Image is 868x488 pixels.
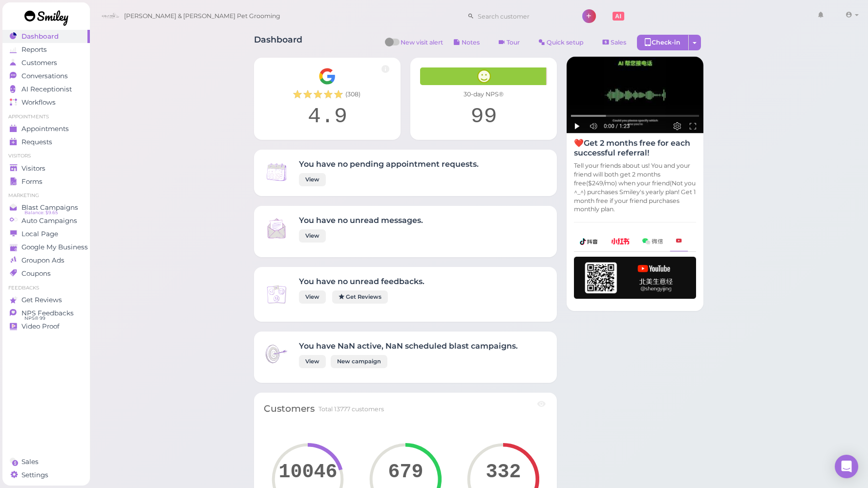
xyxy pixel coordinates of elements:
[2,83,90,96] a: AI Receptionist
[574,138,696,157] h4: ❤️Get 2 months free for each successful referral!
[264,159,289,185] img: Inbox
[21,125,69,133] span: Appointments
[2,293,90,307] a: Get Reviews
[21,59,57,67] span: Customers
[24,314,45,322] span: NPS® 99
[2,153,90,159] li: Visitors
[264,104,391,130] div: 4.9
[2,30,90,43] a: Dashboard
[2,43,90,56] a: Reports
[2,122,90,135] a: Appointments
[835,455,858,478] div: Open Intercom Messenger
[420,90,547,99] div: 30-day NPS®
[611,39,626,46] span: Sales
[21,177,42,186] span: Forms
[401,38,443,53] span: New visit alert
[2,56,90,69] a: Customers
[254,35,302,53] h1: Dashboard
[2,113,90,120] li: Appointments
[299,173,326,186] a: View
[2,192,90,199] li: Marketing
[21,203,78,212] span: Blast Campaigns
[21,85,72,93] span: AI Receptionist
[2,175,90,188] a: Forms
[264,282,289,307] img: Inbox
[24,209,58,217] span: Balance: $9.65
[21,98,56,107] span: Workflows
[21,217,77,225] span: Auto Campaigns
[490,35,528,50] a: Tour
[530,35,592,50] a: Quick setup
[21,309,74,317] span: NPS Feedbacks
[318,405,384,414] div: Total 13777 customers
[299,341,518,351] h4: You have NaN active, NaN scheduled blast campaigns.
[2,285,90,291] li: Feedbacks
[21,256,64,265] span: Groupon Ads
[2,96,90,109] a: Workflows
[21,138,52,146] span: Requests
[611,238,630,244] img: xhs-786d23addd57f6a2be217d5a65f4ab6b.png
[567,57,703,133] img: AI receptionist
[21,243,88,251] span: Google My Business
[2,307,90,320] a: NPS Feedbacks NPS® 99
[2,135,90,149] a: Requests
[2,254,90,267] a: Groupon Ads
[21,296,62,304] span: Get Reviews
[2,201,90,214] a: Blast Campaigns Balance: $9.65
[299,290,326,304] a: View
[124,2,280,30] span: [PERSON_NAME] & [PERSON_NAME] Pet Grooming
[2,227,90,241] a: Local Page
[332,290,388,304] a: Get Reviews
[594,35,635,50] a: Sales
[445,35,488,50] button: Notes
[21,72,68,80] span: Conversations
[637,35,689,50] div: Check-in
[474,8,569,24] input: Search customer
[21,269,51,278] span: Coupons
[21,32,59,41] span: Dashboard
[2,267,90,280] a: Coupons
[642,238,663,244] img: wechat-a99521bb4f7854bbf8f190d1356e2cdb.png
[264,341,289,367] img: Inbox
[2,69,90,83] a: Conversations
[2,162,90,175] a: Visitors
[299,159,479,169] h4: You have no pending appointment requests.
[299,216,423,225] h4: You have no unread messages.
[21,45,47,54] span: Reports
[574,257,696,299] img: youtube-h-92280983ece59b2848f85fc261e8ffad.png
[580,238,598,245] img: douyin-2727e60b7b0d5d1bbe969c21619e8014.png
[2,468,90,482] a: Settings
[420,104,547,130] div: 99
[2,455,90,468] a: Sales
[21,230,58,238] span: Local Page
[21,164,45,173] span: Visitors
[331,355,387,368] a: New campaign
[264,216,289,241] img: Inbox
[21,322,60,331] span: Video Proof
[345,90,360,99] span: ( 308 )
[2,214,90,227] a: Auto Campaigns
[2,241,90,254] a: Google My Business
[2,320,90,333] a: Video Proof
[21,471,48,479] span: Settings
[21,458,39,466] span: Sales
[574,161,696,214] p: Tell your friends about us! You and your friend will both get 2 months free($249/mo) when your fr...
[299,355,326,368] a: View
[318,67,336,85] img: Google__G__Logo-edd0e34f60d7ca4a2f4ece79cff21ae3.svg
[299,277,424,286] h4: You have no unread feedbacks.
[264,402,315,416] div: Customers
[299,229,326,243] a: View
